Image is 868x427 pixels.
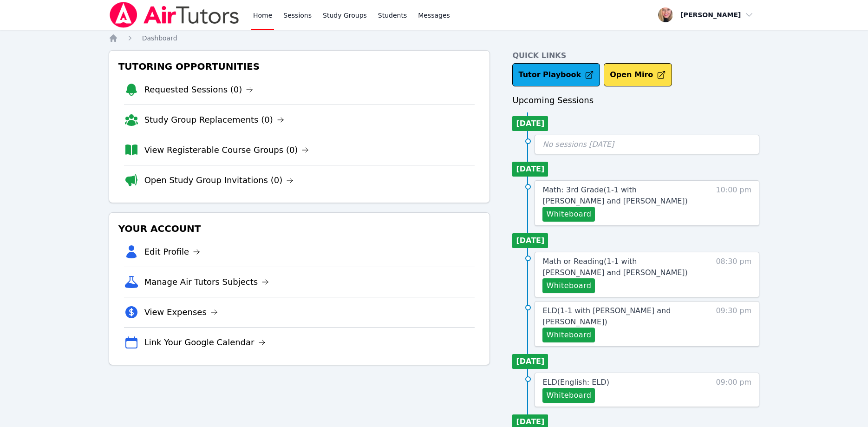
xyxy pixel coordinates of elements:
[144,245,201,258] a: Edit Profile
[542,328,595,342] button: Whiteboard
[512,354,548,369] li: [DATE]
[144,113,284,126] a: Study Group Replacements (0)
[512,94,759,107] h3: Upcoming Sessions
[144,336,266,349] a: Link Your Google Calendar
[109,33,760,43] nav: Breadcrumb
[144,174,294,187] a: Open Study Group Invitations (0)
[512,233,548,248] li: [DATE]
[512,50,759,61] h4: Quick Links
[542,185,687,205] span: Math: 3rd Grade ( 1-1 with [PERSON_NAME] and [PERSON_NAME] )
[418,11,450,20] span: Messages
[716,305,751,342] span: 09:30 pm
[109,2,240,28] img: Air Tutors
[142,34,177,42] span: Dashboard
[142,33,177,43] a: Dashboard
[542,305,699,328] a: ELD(1-1 with [PERSON_NAME] and [PERSON_NAME])
[542,377,609,388] a: ELD(English: ELD)
[604,63,672,86] button: Open Miro
[117,58,483,75] h3: Tutoring Opportunities
[144,276,269,289] a: Manage Air Tutors Subjects
[716,377,751,403] span: 09:00 pm
[512,116,548,131] li: [DATE]
[542,306,671,326] span: ELD ( 1-1 with [PERSON_NAME] and [PERSON_NAME] )
[542,378,609,387] span: ELD ( English: ELD )
[542,140,614,149] span: No sessions [DATE]
[542,388,595,403] button: Whiteboard
[716,184,751,222] span: 10:00 pm
[542,184,699,207] a: Math: 3rd Grade(1-1 with [PERSON_NAME] and [PERSON_NAME])
[716,256,751,293] span: 08:30 pm
[542,207,595,222] button: Whiteboard
[144,306,218,319] a: View Expenses
[542,278,595,293] button: Whiteboard
[512,162,548,177] li: [DATE]
[144,144,309,157] a: View Registerable Course Groups (0)
[542,257,687,277] span: Math or Reading ( 1-1 with [PERSON_NAME] and [PERSON_NAME] )
[512,63,600,86] a: Tutor Playbook
[144,83,254,96] a: Requested Sessions (0)
[117,220,483,237] h3: Your Account
[542,256,699,278] a: Math or Reading(1-1 with [PERSON_NAME] and [PERSON_NAME])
